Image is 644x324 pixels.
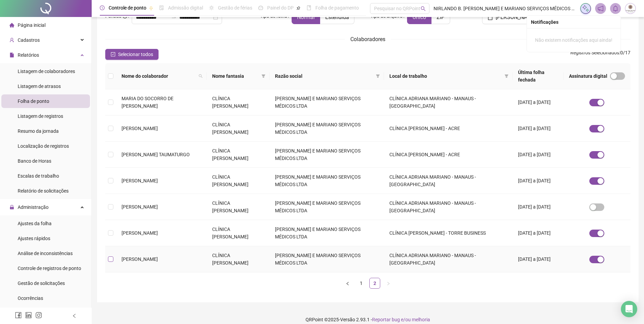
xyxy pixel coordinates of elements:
[275,72,373,80] span: Razão social
[18,236,50,241] span: Ajustes rápidos
[270,142,384,168] td: [PERSON_NAME] E MARIANO SERVIÇOS MÉDICOS LTDA
[513,63,564,89] th: Última folha fechada
[386,282,390,286] span: right
[270,220,384,246] td: [PERSON_NAME] E MARIANO SERVIÇOS MÉDICOS LTDA
[209,5,214,10] span: sun
[258,5,263,10] span: dashboard
[207,194,270,220] td: CLÍNICA [PERSON_NAME]
[122,178,158,183] span: [PERSON_NAME]
[270,89,384,115] td: [PERSON_NAME] E MARIANO SERVIÇOS MÉDICOS LTDA
[207,220,270,246] td: CLÍNICA [PERSON_NAME]
[342,278,353,289] li: Página anterior
[168,5,203,11] span: Admissão digital
[384,220,512,246] td: CLÍNICA [PERSON_NAME] - TORRE BUSINESS
[171,15,177,20] span: swap-right
[260,71,267,81] span: filter
[389,72,501,80] span: Local de trabalho
[18,204,49,210] span: Administração
[10,53,14,57] span: file
[18,173,59,179] span: Escalas de trabalho
[111,52,115,57] span: check-square
[100,5,105,10] span: clock-circle
[356,278,367,289] li: 1
[18,37,40,43] span: Cadastros
[212,72,259,80] span: Nome fantasia
[531,18,617,26] div: Notificações
[513,246,564,272] td: [DATE] a [DATE]
[197,71,204,81] span: search
[218,5,252,11] span: Gestão de férias
[482,11,542,24] button: [PERSON_NAME]
[270,168,384,194] td: [PERSON_NAME] E MARIANO SERVIÇOS MÉDICOS LTDA
[270,246,384,272] td: [PERSON_NAME] E MARIANO SERVIÇOS MÉDICOS LTDA
[122,72,196,80] span: Nome do colaborador
[340,317,355,322] span: Versão
[35,312,42,319] span: instagram
[372,317,430,322] span: Reportar bug e/ou melhoria
[171,15,177,20] span: to
[325,14,349,20] span: Estendida
[261,74,265,78] span: filter
[18,266,81,271] span: Controle de registros de ponto
[412,14,426,20] span: Único
[503,71,510,81] span: filter
[270,194,384,220] td: [PERSON_NAME] E MARIANO SERVIÇOS MÉDICOS LTDA
[384,142,512,168] td: CLÍNICA [PERSON_NAME] - ACRE
[496,13,536,21] span: [PERSON_NAME]
[72,313,77,318] span: left
[10,23,14,28] span: home
[18,158,51,164] span: Banco de Horas
[487,15,493,20] span: file
[297,14,315,20] span: Normal
[159,5,164,10] span: file-done
[207,115,270,142] td: CLÍNICA [PERSON_NAME]
[569,72,607,80] span: Assinatura digital
[370,278,380,288] a: 2
[10,205,14,210] span: lock
[18,52,39,58] span: Relatórios
[207,168,270,194] td: CLÍNICA [PERSON_NAME]
[267,5,294,11] span: Painel do DP
[15,312,22,319] span: facebook
[207,142,270,168] td: CLÍNICA [PERSON_NAME]
[18,69,75,74] span: Listagem de colaboradores
[383,278,394,289] li: Próxima página
[296,6,300,10] span: pushpin
[384,246,512,272] td: CLÍNICA ADRIANA MARIANO - MANAUS - [GEOGRAPHIC_DATA]
[513,220,564,246] td: [DATE] a [DATE]
[513,89,564,115] td: [DATE] a [DATE]
[513,115,564,142] td: [DATE] a [DATE]
[315,5,359,11] span: Folha de pagamento
[18,281,65,286] span: Gestão de solicitações
[10,38,14,42] span: user-add
[504,74,509,78] span: filter
[18,113,63,119] span: Listagem de registros
[307,5,311,10] span: book
[570,49,630,60] span: : 0 / 17
[384,168,512,194] td: CLÍNICA ADRIANA MARIANO - MANAUS - [GEOGRAPHIC_DATA]
[105,49,159,60] button: Selecionar todos
[612,5,619,12] span: bell
[356,278,366,288] a: 1
[18,22,45,28] span: Página inicial
[384,89,512,115] td: CLÍNICA ADRIANA MARIANO - MANAUS - [GEOGRAPHIC_DATA]
[374,71,381,81] span: filter
[570,50,619,55] span: Registros Selecionados
[434,5,576,12] span: NIRLANDO B. [PERSON_NAME] E MARIANO SERVIÇOS MÉDICOS LTDA
[18,143,69,149] span: Localização de registros
[513,168,564,194] td: [DATE] a [DATE]
[18,251,73,256] span: Análise de inconsistências
[535,37,612,43] span: Não existem notificações aqui ainda!
[346,282,350,286] span: left
[199,74,203,78] span: search
[122,230,158,236] span: [PERSON_NAME]
[18,188,69,194] span: Relatório de solicitações
[122,152,190,157] span: [PERSON_NAME] TAUMATURGO
[597,5,604,12] span: notification
[18,128,59,134] span: Resumo da jornada
[342,278,353,289] button: left
[122,126,158,131] span: [PERSON_NAME]
[270,115,384,142] td: [PERSON_NAME] E MARIANO SERVIÇOS MÉDICOS LTDA
[625,3,636,14] img: 19775
[109,5,146,11] span: Controle de ponto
